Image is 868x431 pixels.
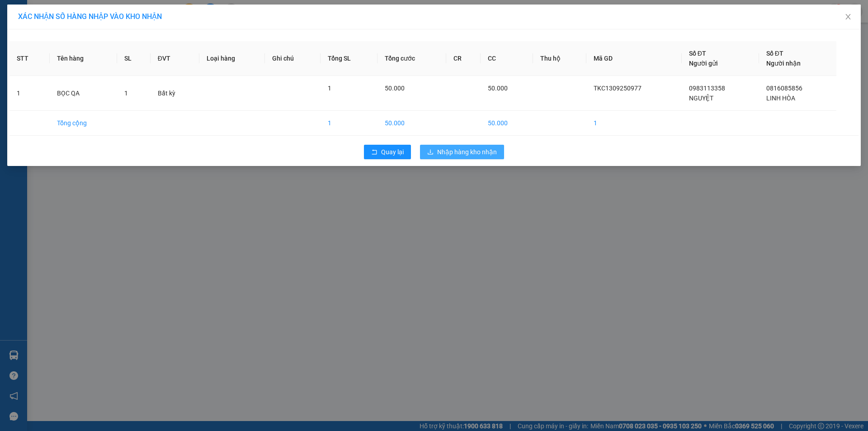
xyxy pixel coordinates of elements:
span: 0816085856 [766,85,802,92]
span: 50.000 [488,85,508,92]
td: BỌC QA [50,76,118,111]
th: ĐVT [151,41,199,76]
span: Người nhận [766,60,801,67]
span: 1 [328,85,331,92]
span: Số ĐT [766,50,783,57]
td: Bất kỳ [151,76,199,111]
span: download [427,149,434,156]
span: NGUYỆT [689,95,713,102]
th: Tổng SL [321,41,378,76]
th: Tên hàng [50,41,118,76]
span: rollback [371,149,377,156]
td: 1 [321,111,378,136]
span: close [844,13,852,20]
span: Người gửi [689,60,718,67]
button: rollbackQuay lại [364,145,411,159]
th: SL [117,41,150,76]
span: XÁC NHẬN SỐ HÀNG NHẬP VÀO KHO NHẬN [18,12,162,21]
span: 50.000 [385,85,405,92]
span: Số ĐT [689,50,706,57]
td: Tổng cộng [50,111,118,136]
th: Mã GD [586,41,682,76]
td: 1 [586,111,682,136]
th: Ghi chú [265,41,320,76]
th: Thu hộ [533,41,586,76]
span: Quay lại [381,147,404,157]
th: CR [446,41,481,76]
button: Close [835,5,861,30]
td: 1 [9,76,50,111]
span: 0983113358 [689,85,725,92]
th: STT [9,41,50,76]
td: 50.000 [377,111,446,136]
span: LINH HÒA [766,95,795,102]
th: Tổng cước [377,41,446,76]
th: Loại hàng [199,41,265,76]
td: 50.000 [481,111,533,136]
button: downloadNhập hàng kho nhận [420,145,504,159]
span: 1 [124,90,128,97]
span: Nhập hàng kho nhận [437,147,497,157]
th: CC [481,41,533,76]
span: TKC1309250977 [594,85,642,92]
